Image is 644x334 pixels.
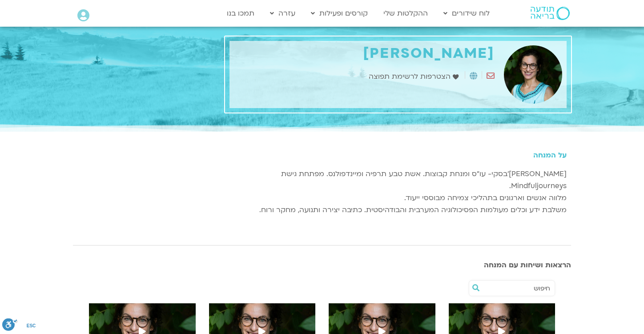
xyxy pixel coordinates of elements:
[234,45,495,62] h1: [PERSON_NAME]
[483,281,550,296] input: חיפוש
[439,5,494,22] a: לוח שידורים
[222,5,259,22] a: תמכו בנו
[266,5,300,22] a: עזרה
[369,71,453,83] span: הצטרפות לרשימת תפוצה
[229,168,567,216] p: [PERSON_NAME]'בסקי- עו"ס ומנחת קבוצות. אשת טבע תרפיה ומיינדפולנס. מפתחת גישת Mindfuljourneys. מלו...
[531,7,570,20] img: תודעה בריאה
[369,71,461,83] a: הצטרפות לרשימת תפוצה
[306,5,372,22] a: קורסים ופעילות
[73,261,571,269] h3: הרצאות ושיחות עם המנחה
[229,151,567,159] h5: על המנחה
[379,5,432,22] a: ההקלטות שלי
